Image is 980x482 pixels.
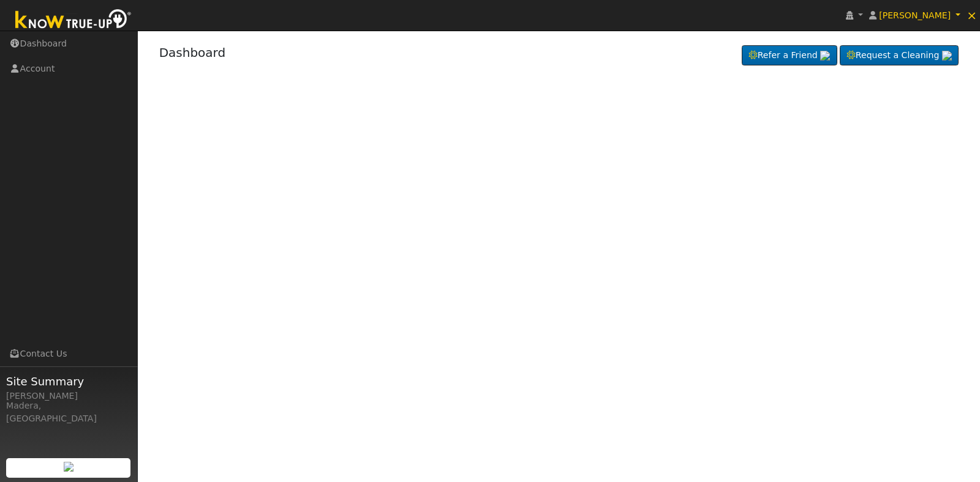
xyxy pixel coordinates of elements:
[820,51,830,61] img: retrieve
[6,373,131,390] span: Site Summary
[742,45,837,66] a: Refer a Friend
[967,8,977,23] span: ×
[159,45,226,60] a: Dashboard
[6,390,131,402] div: [PERSON_NAME]
[9,7,138,34] img: Know True-Up
[6,399,131,425] div: Madera, [GEOGRAPHIC_DATA]
[879,10,951,20] span: [PERSON_NAME]
[64,462,73,472] img: retrieve
[942,51,952,61] img: retrieve
[840,45,959,66] a: Request a Cleaning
